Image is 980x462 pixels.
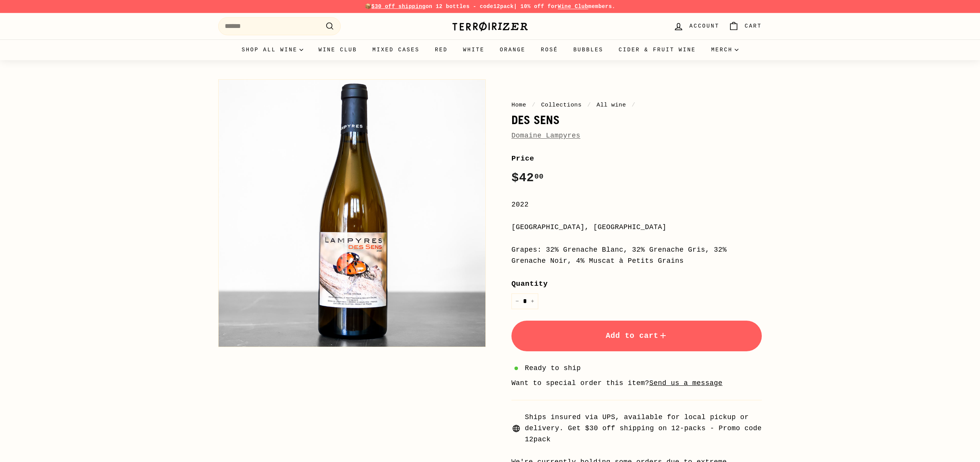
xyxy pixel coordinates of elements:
[527,293,538,309] button: Increase item quantity by one
[511,293,523,309] button: Reduce item quantity by one
[493,3,514,10] strong: 12pack
[669,15,724,38] a: Account
[365,39,427,60] a: Mixed Cases
[566,39,611,60] a: Bubbles
[511,113,762,126] h1: Des Sens
[541,102,581,108] a: Collections
[525,363,581,374] span: Ready to ship
[511,132,580,139] a: Domaine Lampyres
[511,278,762,290] label: Quantity
[511,321,762,351] button: Add to cart
[611,39,704,60] a: Cider & Fruit Wine
[533,39,566,60] a: Rosé
[511,244,762,267] div: Grapes: 32% Grenache Blanc, 32% Grenache Gris, 32% Grenache Noir, 4% Muscat à Petits Grains
[689,22,719,30] span: Account
[234,39,311,60] summary: Shop all wine
[371,3,426,10] span: $30 off shipping
[530,102,537,108] span: /
[311,39,365,60] a: Wine Club
[511,378,762,389] li: Want to special order this item?
[606,331,668,340] span: Add to cart
[511,171,544,185] span: $42
[203,39,777,60] div: Primary
[511,100,762,110] nav: breadcrumbs
[534,172,544,181] sup: 00
[456,39,492,60] a: White
[630,102,637,108] span: /
[745,22,762,30] span: Cart
[511,293,538,309] input: quantity
[511,222,762,233] div: [GEOGRAPHIC_DATA], [GEOGRAPHIC_DATA]
[558,3,588,10] a: Wine Club
[511,153,762,164] label: Price
[511,199,762,210] div: 2022
[511,102,526,108] a: Home
[525,412,762,445] span: Ships insured via UPS, available for local pickup or delivery. Get $30 off shipping on 12-packs -...
[724,15,766,38] a: Cart
[704,39,746,60] summary: Merch
[218,2,762,11] p: 📦 on 12 bottles - code | 10% off for members.
[596,102,626,108] a: All wine
[427,39,456,60] a: Red
[649,379,722,387] a: Send us a message
[492,39,533,60] a: Orange
[585,102,593,108] span: /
